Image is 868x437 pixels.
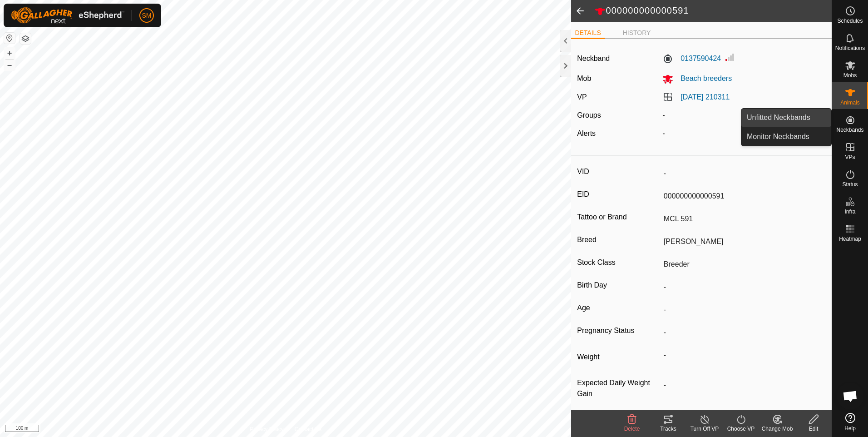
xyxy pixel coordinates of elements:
[681,93,730,101] a: [DATE] 210311
[142,11,152,20] span: SM
[725,52,735,63] img: Signal strength
[686,425,723,433] div: Turn Off VP
[577,129,596,137] label: Alerts
[571,28,604,39] li: DETAILS
[4,33,15,44] button: Reset Map
[577,93,587,101] label: VP
[659,110,829,121] div: -
[577,189,660,200] label: EID
[619,28,655,38] li: HISTORY
[832,409,868,435] a: Help
[4,48,15,59] button: +
[844,426,856,431] span: Help
[577,302,660,314] label: Age
[837,18,863,24] span: Schedules
[595,5,832,17] h2: 000000000000591
[845,154,855,160] span: VPs
[11,7,124,24] img: Gallagher Logo
[741,128,831,146] a: Monitor Neckbands
[624,426,640,432] span: Delete
[842,182,858,187] span: Status
[843,73,857,78] span: Mobs
[662,53,721,64] label: 0137590424
[723,425,759,433] div: Choose VP
[577,166,660,178] label: VID
[577,279,660,291] label: Birth Day
[577,74,591,82] label: Mob
[747,112,810,123] span: Unfitted Neckbands
[577,377,660,399] label: Expected Daily Weight Gain
[659,128,829,139] div: -
[747,131,809,142] span: Monitor Neckbands
[835,45,865,51] span: Notifications
[839,236,861,242] span: Heatmap
[577,348,660,367] label: Weight
[673,74,732,82] span: Beach breeders
[4,60,15,70] button: –
[577,211,660,223] label: Tattoo or Brand
[577,234,660,246] label: Breed
[577,257,660,268] label: Stock Class
[837,382,864,410] div: Open chat
[577,111,601,119] label: Groups
[741,109,831,127] a: Unfitted Neckbands
[795,425,832,433] div: Edit
[577,325,660,337] label: Pregnancy Status
[836,127,863,133] span: Neckbands
[577,53,610,64] label: Neckband
[295,425,321,433] a: Contact Us
[650,425,686,433] div: Tracks
[250,425,284,433] a: Privacy Policy
[20,33,31,44] button: Map Layers
[844,209,855,214] span: Infra
[759,425,795,433] div: Change Mob
[840,100,860,105] span: Animals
